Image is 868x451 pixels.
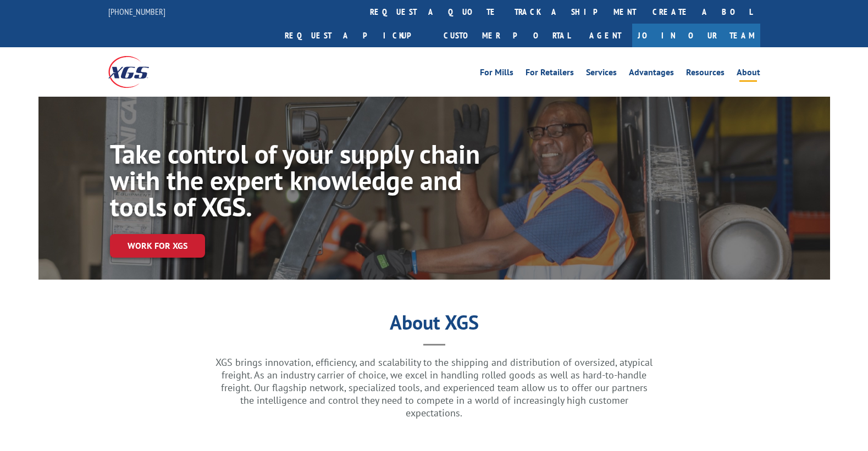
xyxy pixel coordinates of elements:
a: Join Our Team [632,24,760,47]
a: Resources [686,68,725,80]
a: Work for XGS [110,234,205,258]
h1: Take control of your supply chain with the expert knowledge and tools of XGS. [110,141,483,225]
a: Advantages [629,68,674,80]
h1: About XGS [87,315,781,336]
a: Services [586,68,617,80]
a: For Retailers [526,68,574,80]
a: Customer Portal [435,24,578,47]
a: [PHONE_NUMBER] [108,6,165,17]
a: For Mills [480,68,513,80]
a: Request a pickup [277,24,435,47]
a: About [737,68,760,80]
a: Agent [578,24,632,47]
p: XGS brings innovation, efficiency, and scalability to the shipping and distribution of oversized,... [214,356,654,419]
